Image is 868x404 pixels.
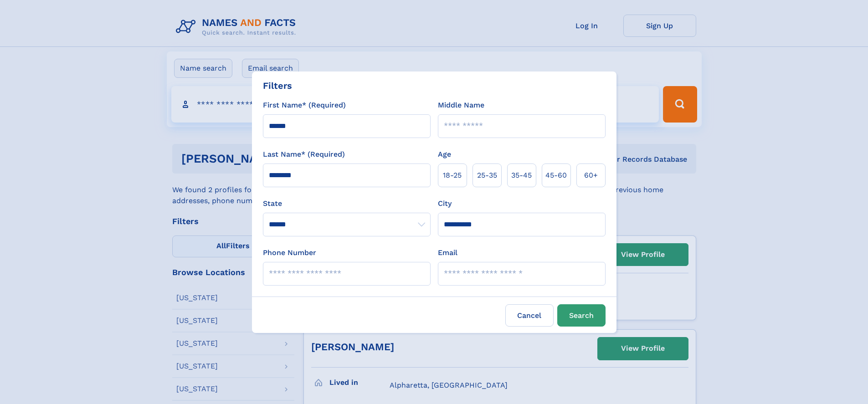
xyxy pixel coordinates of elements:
span: 25‑35 [477,170,497,181]
span: 60+ [584,170,598,181]
label: Age [438,149,451,160]
label: State [263,198,431,209]
label: Cancel [505,304,554,327]
label: Email [438,247,457,258]
span: 45‑60 [545,170,567,181]
label: Phone Number [263,247,316,258]
label: First Name* (Required) [263,100,346,111]
div: Filters [263,79,292,92]
label: City [438,198,452,209]
span: 18‑25 [443,170,462,181]
span: 35‑45 [511,170,532,181]
label: Middle Name [438,100,484,111]
button: Search [557,304,606,327]
label: Last Name* (Required) [263,149,345,160]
